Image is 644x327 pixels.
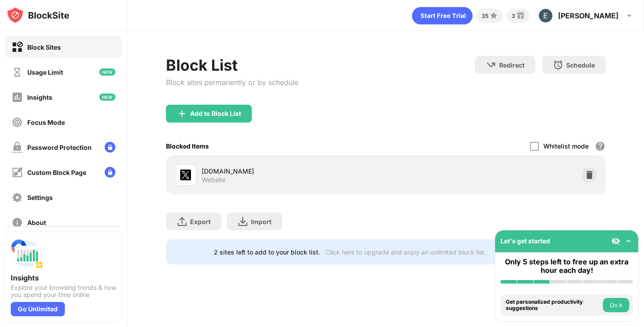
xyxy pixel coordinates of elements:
div: Password Protection [27,144,92,151]
img: new-icon.svg [99,68,115,76]
img: push-insights.svg [11,238,43,270]
div: Custom Block Page [27,169,86,176]
div: Block List [166,56,298,74]
div: Usage Limit [27,68,63,76]
img: customize-block-page-off.svg [12,167,23,178]
img: focus-off.svg [12,117,23,128]
div: Only 5 steps left to free up an extra hour each day! [500,258,633,275]
div: About [27,219,46,226]
div: Import [251,218,271,225]
div: Go Unlimited [11,302,65,316]
div: animation [412,7,473,25]
div: 2 sites left to add to your block list. [214,248,320,256]
img: time-usage-off.svg [12,67,23,78]
img: block-on.svg [12,42,23,53]
img: reward-small.svg [515,10,526,21]
img: lock-menu.svg [105,167,115,178]
div: Export [190,218,211,225]
button: Do it [603,298,629,312]
div: Explore your browsing trends & how you spend your time online [11,284,116,298]
img: insights-off.svg [12,92,23,103]
div: Block Sites [27,43,61,51]
img: about-off.svg [12,217,23,228]
div: Insights [11,273,116,282]
div: Block sites permanently or by schedule [166,78,298,87]
img: eye-not-visible.svg [611,237,620,246]
div: Focus Mode [27,119,65,126]
div: Add to Block List [190,110,241,117]
div: Schedule [566,61,595,69]
div: Click here to upgrade and enjoy an unlimited block list. [326,248,486,256]
img: new-icon.svg [99,93,115,101]
div: Redirect [499,61,525,69]
div: Whitelist mode [543,142,589,150]
img: logo-blocksite.svg [6,6,69,24]
img: settings-off.svg [12,192,23,203]
div: Insights [27,93,52,101]
div: Get personalized productivity suggestions [506,299,601,312]
div: Blocked Items [166,142,209,150]
img: lock-menu.svg [105,142,115,153]
img: omni-setup-toggle.svg [624,237,633,246]
div: Settings [27,194,53,201]
div: 35 [482,13,488,19]
img: ACg8ocKdgABIA4R4-jOBJT9iwzW_YZcYtZID2AtMwtiVB9qp9-ISRw=s96-c [538,8,553,23]
img: favicons [180,170,191,180]
div: Website [202,176,225,184]
div: [DOMAIN_NAME] [202,166,386,176]
div: Let's get started [500,237,550,245]
div: [PERSON_NAME] [558,11,619,20]
img: points-small.svg [488,10,499,21]
div: 3 [512,13,515,19]
img: password-protection-off.svg [12,142,23,153]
